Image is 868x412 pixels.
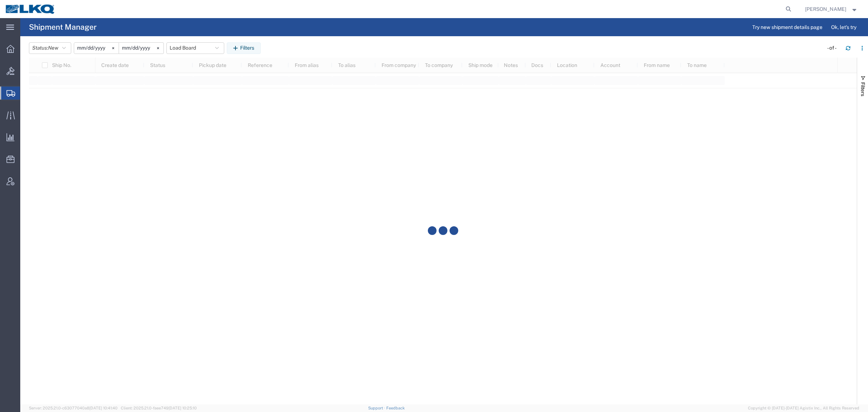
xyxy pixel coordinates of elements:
span: New [48,45,58,51]
button: Status:New [29,42,71,54]
span: Server: 2025.21.0-c63077040a8 [29,406,118,410]
span: Try new shipment details page [752,24,822,31]
a: Feedback [386,406,405,410]
h4: Shipment Manager [29,18,97,36]
img: logo [5,4,56,14]
a: Support [368,406,386,410]
button: Ok, let's try [825,21,863,33]
span: Filters [860,82,866,96]
span: [DATE] 10:41:40 [89,406,118,410]
div: - of - [827,44,840,52]
span: [DATE] 10:25:10 [169,406,197,410]
button: Filters [227,42,261,54]
span: Client: 2025.21.0-faee749 [121,406,197,410]
span: Copyright © [DATE]-[DATE] Agistix Inc., All Rights Reserved [748,405,859,411]
button: [PERSON_NAME] [805,5,858,13]
input: Not set [119,43,163,54]
button: Load Board [166,42,224,54]
span: Kenneth Tatum [805,5,846,13]
input: Not set [74,43,119,54]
